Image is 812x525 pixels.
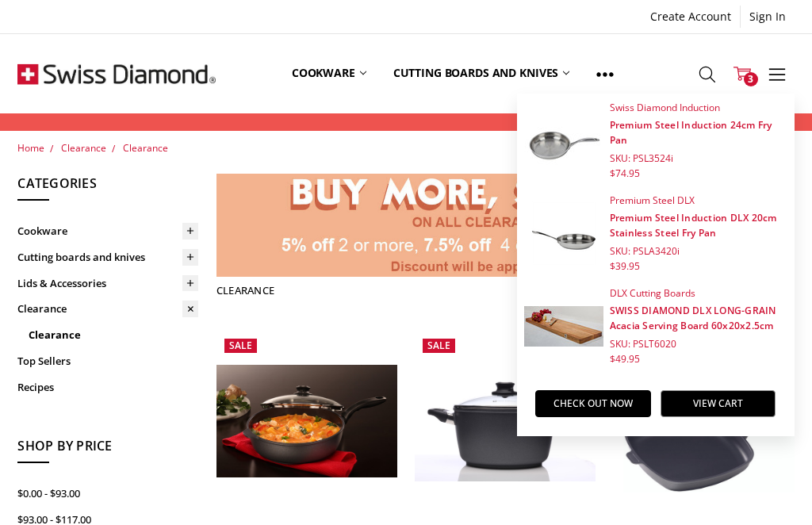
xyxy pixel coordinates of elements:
img: HD Nonstick DEEP Frypan Saute with glass vented lid 28cm x 7.5cm 4.2L *** SALE *** [216,365,397,477]
span: SKU: [610,151,630,165]
a: Top Sellers [17,348,198,374]
a: 3 [725,54,760,94]
a: Cutting boards and knives [380,38,584,109]
h5: Categories [17,174,198,201]
span: Sale [229,339,252,352]
span: SKU: [610,244,630,258]
a: Home [17,141,44,155]
a: Cutting boards and knives [17,244,198,270]
span: PSLT6020 [633,337,676,351]
a: Cookware [17,218,198,244]
a: Check out now [535,390,651,417]
a: SWISS DIAMOND DLX LONG-GRAIN Acacia Serving Board 60x20x2.5cm [610,304,776,332]
a: Clearance [29,322,198,348]
span: Premium Steel DLX [610,193,785,208]
a: HD Nonstick DEEP Frypan Saute with glass vented lid 28cm x 7.5cm 4.2L *** SALE *** [216,331,397,512]
a: Lids & Accessories [17,270,198,297]
h5: Shop By Price [17,436,198,463]
span: DLX Cutting Boards [610,285,785,301]
a: Show All [583,38,627,109]
span: $39.95 [610,259,785,274]
span: SKU: [610,337,630,351]
img: Free Shipping On Every Order [17,34,216,113]
span: Swiss Diamond Induction [610,100,785,115]
img: Premium Steel Induction 24cm Fry Pan [524,114,603,167]
span: $74.95 [610,166,785,181]
a: Clearance [61,141,106,155]
span: $49.95 [610,351,785,366]
a: View Cart [661,390,776,417]
a: Swiss Diamond HD 5.2L 24cm Nonstick Casserole with Glass Lid ***SALE *** [415,331,596,512]
span: PSL3524i [633,151,673,165]
h1: Clearance [216,284,274,297]
a: Premium Steel Induction DLX 20cm Stainless Steel Fry Pan [610,211,777,240]
img: Swiss Diamond HD 5.2L 24cm Nonstick Casserole with Glass Lid ***SALE *** [415,361,596,481]
span: 3 [744,72,758,86]
a: Sign In [741,6,795,28]
span: PSLA3420i [633,244,680,258]
a: Clearance [17,296,198,322]
a: Premium Steel Induction 24cm Fry Pan [610,118,772,147]
img: Premium Steel DLX - 8" (20cm) Stainless Steel Fry Pan | Swiss Diamond [524,194,603,273]
a: $0.00 - $93.00 [17,481,198,507]
img: SWISS DIAMOND DLX LONG-GRAIN Acacia Serving Board 60x20x2.5cm [524,306,603,347]
a: Cookware [278,38,380,109]
img: clearancehead__44871.original.jpg [216,174,795,277]
a: Recipes [17,374,198,400]
a: Clearance [123,141,168,155]
span: Sale [427,339,450,352]
a: Create Account [642,6,740,28]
